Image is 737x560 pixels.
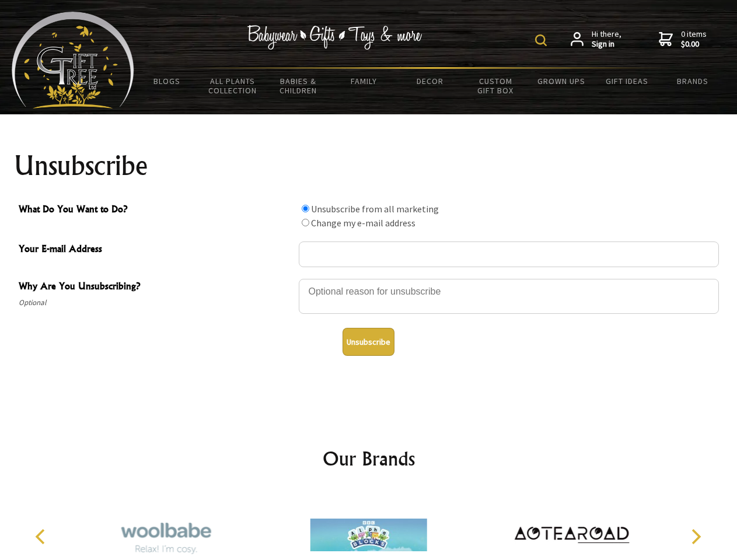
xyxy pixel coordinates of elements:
[528,69,594,93] a: Grown Ups
[571,29,621,50] a: Hi there,Sign in
[592,29,621,50] span: Hi there,
[535,34,547,46] img: product search
[247,25,422,50] img: Babywear - Gifts - Toys & more
[302,205,309,212] input: What Do You Want to Do?
[29,524,55,549] button: Previous
[134,69,200,93] a: BLOGS
[299,279,719,314] textarea: Why Are You Unsubscribing?
[19,202,293,219] span: What Do You Want to Do?
[23,444,714,473] h2: Our Brands
[311,203,439,215] label: Unsubscribe from all marketing
[681,39,707,50] strong: $0.00
[592,39,621,50] strong: Sign in
[659,29,707,50] a: 0 items$0.00
[266,69,331,103] a: Babies & Children
[594,69,660,93] a: Gift Ideas
[311,217,415,229] label: Change my e-mail address
[19,296,293,310] span: Optional
[331,69,397,93] a: Family
[12,12,134,108] img: Babyware - Gifts - Toys and more...
[14,152,724,180] h1: Unsubscribe
[683,524,708,549] button: Next
[19,279,293,296] span: Why Are You Unsubscribing?
[19,242,293,258] span: Your E-mail Address
[343,328,394,356] button: Unsubscribe
[299,242,719,267] input: Your E-mail Address
[660,69,726,93] a: Brands
[397,69,463,93] a: Decor
[302,219,309,226] input: What Do You Want to Do?
[200,69,266,103] a: All Plants Collection
[463,69,529,103] a: Custom Gift Box
[681,29,707,50] span: 0 items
